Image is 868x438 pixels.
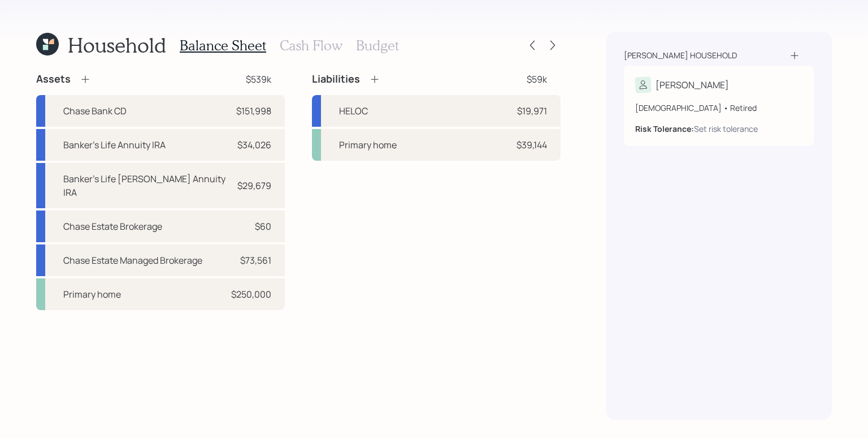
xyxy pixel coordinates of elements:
[656,78,729,92] div: [PERSON_NAME]
[255,220,271,233] div: $60
[240,254,271,267] div: $73,561
[694,123,758,135] div: Set risk tolerance
[68,33,166,57] h1: Household
[237,138,271,152] div: $34,026
[63,254,202,267] div: Chase Estate Managed Brokerage
[339,104,368,118] div: HELOC
[63,138,166,152] div: Banker's Life Annuity IRA
[246,72,271,86] div: $539k
[237,179,271,192] div: $29,679
[312,73,360,85] h4: Liabilities
[63,172,228,199] div: Banker's Life [PERSON_NAME] Annuity IRA
[527,72,547,86] div: $59k
[63,220,162,233] div: Chase Estate Brokerage
[635,102,802,114] div: [DEMOGRAPHIC_DATA] • Retired
[280,37,342,54] h3: Cash Flow
[339,138,397,152] div: Primary home
[517,138,547,152] div: $39,144
[63,104,127,118] div: Chase Bank CD
[231,287,271,301] div: $250,000
[517,104,547,118] div: $19,971
[180,37,266,54] h3: Balance Sheet
[624,50,737,61] div: [PERSON_NAME] household
[36,73,71,85] h4: Assets
[635,123,694,134] b: Risk Tolerance:
[236,104,271,118] div: $151,998
[63,287,121,301] div: Primary home
[356,37,399,54] h3: Budget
